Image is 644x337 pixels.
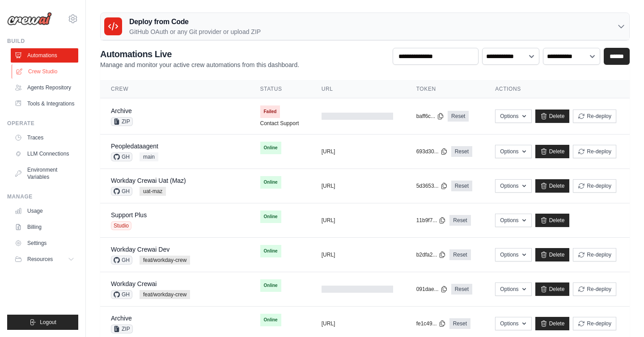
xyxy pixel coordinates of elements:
[573,282,616,296] button: Re-deploy
[451,181,472,191] a: Reset
[260,120,299,127] a: Contact Support
[11,80,78,95] a: Agents Repository
[11,236,78,250] a: Settings
[416,182,448,190] button: 5d3653...
[7,193,78,200] div: Manage
[129,27,261,36] p: GitHub OAuth or any Git provider or upload ZIP
[7,315,78,330] button: Logout
[416,113,444,120] button: baff6c...
[27,256,53,263] span: Resources
[111,107,132,114] a: Archive
[449,318,470,329] a: Reset
[140,290,190,299] span: feat/workday-crew
[140,152,158,161] span: main
[535,248,570,261] a: Delete
[495,179,531,193] button: Options
[140,187,166,196] span: uat-maz
[495,110,531,123] button: Options
[535,214,570,227] a: Delete
[573,145,616,158] button: Re-deploy
[451,284,472,295] a: Reset
[311,80,406,98] th: URL
[111,315,132,322] a: Archive
[111,177,186,184] a: Workday Crewai Uat (Maz)
[111,211,147,219] a: Support Plus
[111,221,131,230] span: Studio
[449,249,470,260] a: Reset
[406,80,485,98] th: Token
[495,145,531,158] button: Options
[7,38,78,45] div: Build
[11,252,78,266] button: Resources
[11,97,78,111] a: Tools & Integrations
[535,145,570,158] a: Delete
[250,80,311,98] th: Status
[573,248,616,261] button: Re-deploy
[129,17,261,27] h3: Deploy from Code
[416,286,448,293] button: 091dae...
[416,320,446,327] button: fe1c49...
[260,245,281,257] span: Online
[111,246,169,253] a: Workday Crewai Dev
[11,131,78,145] a: Traces
[11,48,78,63] a: Automations
[12,64,79,79] a: Crew Studio
[100,60,299,69] p: Manage and monitor your active crew automations from this dashboard.
[449,215,470,226] a: Reset
[535,317,570,330] a: Delete
[11,204,78,218] a: Usage
[484,80,630,98] th: Actions
[111,324,133,333] span: ZIP
[111,152,132,161] span: GH
[260,142,281,154] span: Online
[111,256,132,265] span: GH
[11,147,78,161] a: LLM Connections
[416,217,446,224] button: 11b9f7...
[111,143,158,150] a: Peopledataagent
[495,282,531,296] button: Options
[416,148,448,155] button: 693d30...
[495,317,531,330] button: Options
[7,12,52,25] img: Logo
[573,317,616,330] button: Re-deploy
[535,282,570,296] a: Delete
[495,214,531,227] button: Options
[535,110,570,123] a: Delete
[111,187,132,196] span: GH
[11,163,78,184] a: Environment Variables
[416,251,446,258] button: b2dfa2...
[260,176,281,189] span: Online
[100,80,250,98] th: Crew
[260,211,281,223] span: Online
[495,248,531,261] button: Options
[7,120,78,127] div: Operate
[100,48,299,60] h2: Automations Live
[260,105,280,118] span: Failed
[111,280,157,287] a: Workday Crewai
[111,290,132,299] span: GH
[260,314,281,326] span: Online
[573,110,616,123] button: Re-deploy
[11,220,78,234] a: Billing
[140,256,190,265] span: feat/workday-crew
[448,111,469,122] a: Reset
[40,319,56,326] span: Logout
[111,117,133,126] span: ZIP
[535,179,570,193] a: Delete
[573,179,616,193] button: Re-deploy
[260,279,281,292] span: Online
[451,146,472,157] a: Reset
